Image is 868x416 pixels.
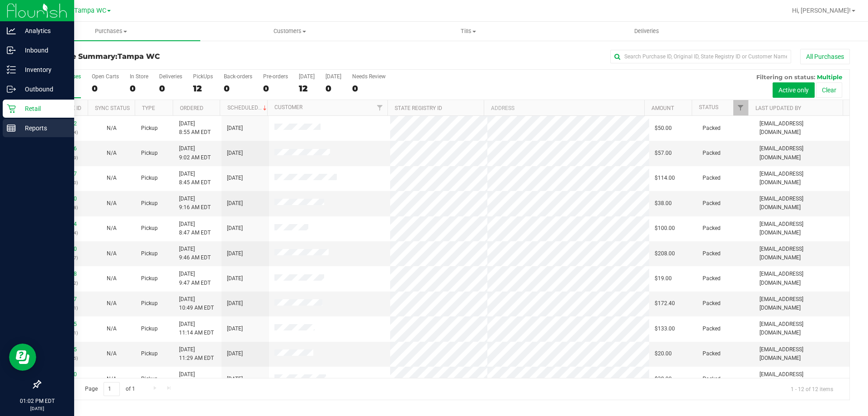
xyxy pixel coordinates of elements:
[107,375,117,383] button: N/A
[179,195,211,212] span: [DATE] 9:16 AM EDT
[655,174,675,182] span: $114.00
[107,376,117,382] span: Not Applicable
[141,325,158,333] span: Pickup
[759,370,844,387] span: [EMAIL_ADDRESS][DOMAIN_NAME]
[118,52,160,61] span: Tampa WC
[107,225,117,231] span: Not Applicable
[224,73,252,80] div: Back-orders
[352,73,386,80] div: Needs Review
[52,371,77,378] a: 12024230
[299,83,315,94] div: 12
[7,85,16,94] inline-svg: Outbound
[16,84,70,95] p: Outbound
[141,375,158,383] span: Pickup
[141,149,158,158] span: Pickup
[703,124,721,133] span: Packed
[699,104,718,110] a: Status
[52,196,77,202] a: 12022430
[7,124,16,133] inline-svg: Reports
[179,320,214,337] span: [DATE] 11:14 AM EDT
[800,49,850,64] button: All Purchases
[227,375,243,383] span: [DATE]
[130,73,148,80] div: In Store
[759,270,844,287] span: [EMAIL_ADDRESS][DOMAIN_NAME]
[52,145,77,152] a: 12022386
[622,27,671,35] span: Deliveries
[274,104,302,110] a: Customer
[227,349,243,358] span: [DATE]
[379,27,557,35] span: Tills
[759,295,844,312] span: [EMAIL_ADDRESS][DOMAIN_NAME]
[4,397,70,405] p: 01:02 PM EDT
[325,73,341,80] div: [DATE]
[107,200,117,206] span: Not Applicable
[159,83,182,94] div: 0
[792,7,851,14] span: Hi, [PERSON_NAME]!
[107,199,117,208] button: N/A
[141,199,158,208] span: Pickup
[227,174,243,182] span: [DATE]
[107,299,117,308] button: N/A
[703,199,721,208] span: Packed
[40,53,310,61] h3: Purchase Summary:
[484,100,644,116] th: Address
[74,7,106,14] span: Tampa WC
[52,296,77,302] a: 12023467
[227,224,243,233] span: [DATE]
[7,26,16,35] inline-svg: Analytics
[107,300,117,306] span: Not Applicable
[52,321,77,327] a: 12023585
[227,149,243,158] span: [DATE]
[655,299,675,308] span: $172.40
[141,274,158,283] span: Pickup
[4,405,70,412] p: [DATE]
[395,105,442,111] a: State Registry ID
[655,349,672,358] span: $20.00
[703,349,721,358] span: Packed
[141,224,158,233] span: Pickup
[107,124,117,133] button: N/A
[107,275,117,282] span: Not Applicable
[107,349,117,358] button: N/A
[22,22,200,41] a: Purchases
[703,224,721,233] span: Packed
[755,105,801,111] a: Last Updated By
[193,73,213,80] div: PickUps
[107,350,117,357] span: Not Applicable
[179,345,214,363] span: [DATE] 11:29 AM EDT
[52,346,77,353] a: 12023855
[557,22,736,41] a: Deliveries
[107,325,117,333] button: N/A
[7,65,16,74] inline-svg: Inventory
[180,105,203,111] a: Ordered
[107,249,117,258] button: N/A
[179,144,211,162] span: [DATE] 9:02 AM EDT
[703,274,721,283] span: Packed
[22,27,200,35] span: Purchases
[759,220,844,237] span: [EMAIL_ADDRESS][DOMAIN_NAME]
[179,170,211,187] span: [DATE] 8:45 AM EDT
[107,175,117,181] span: Not Applicable
[227,249,243,258] span: [DATE]
[77,382,142,396] span: Page of 1
[52,120,77,127] a: 12022332
[107,224,117,233] button: N/A
[92,73,119,80] div: Open Carts
[651,105,674,111] a: Amount
[759,245,844,262] span: [EMAIL_ADDRESS][DOMAIN_NAME]
[703,325,721,333] span: Packed
[759,320,844,337] span: [EMAIL_ADDRESS][DOMAIN_NAME]
[227,105,269,111] a: Scheduled
[179,295,214,312] span: [DATE] 10:49 AM EDT
[141,124,158,133] span: Pickup
[179,245,211,262] span: [DATE] 9:46 AM EDT
[733,100,748,115] a: Filter
[107,174,117,182] button: N/A
[655,124,672,133] span: $50.00
[52,221,77,227] a: 12022534
[95,105,130,111] a: Sync Status
[179,370,214,387] span: [DATE] 12:49 PM EDT
[107,149,117,158] button: N/A
[141,249,158,258] span: Pickup
[227,199,243,208] span: [DATE]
